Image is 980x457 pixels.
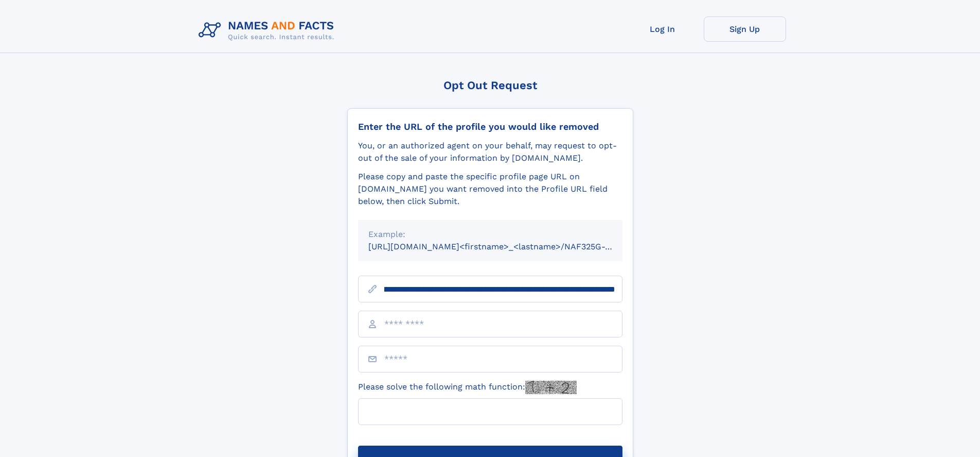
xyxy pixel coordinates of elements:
[358,381,577,394] label: Please solve the following math function:
[358,121,622,132] div: Enter the URL of the profile you would like removed
[621,16,704,42] a: Log In
[704,16,786,42] a: Sign Up
[347,79,633,92] div: Opt Out Request
[368,228,612,241] div: Example:
[194,16,343,44] img: Logo Names and Facts
[358,140,622,164] div: You, or an authorized agent on your behalf, may request to opt-out of the sale of your informatio...
[358,171,622,208] div: Please copy and paste the specific profile page URL on [DOMAIN_NAME] you want removed into the Pr...
[368,242,642,251] small: [URL][DOMAIN_NAME]<firstname>_<lastname>/NAF325G-xxxxxxxx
